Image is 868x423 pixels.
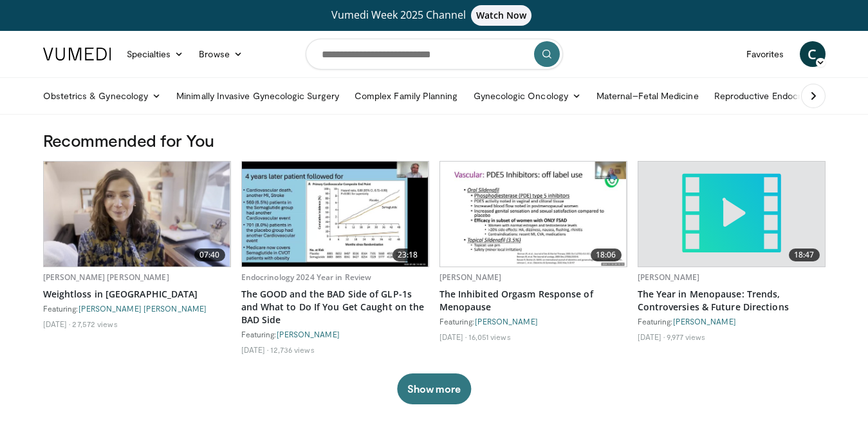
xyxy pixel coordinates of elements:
[471,5,532,26] span: Watch Now
[392,249,423,261] span: 23:18
[591,249,622,261] span: 18:06
[466,83,589,109] a: Gynecologic Oncology
[638,272,700,283] a: [PERSON_NAME]
[43,272,169,283] a: [PERSON_NAME] [PERSON_NAME]
[44,162,230,267] img: 9983fed1-7565-45be-8934-aef1103ce6e2.620x360_q85_upscale.jpg
[44,162,230,267] a: 07:40
[191,41,250,67] a: Browse
[679,162,784,267] img: video.svg
[475,317,538,326] a: [PERSON_NAME]
[242,162,429,267] img: 756cb5e3-da60-49d4-af2c-51c334342588.620x360_q85_upscale.jpg
[45,5,824,26] a: Vumedi Week 2025 ChannelWatch Now
[739,41,792,67] a: Favorites
[43,48,111,61] img: VuMedi Logo
[789,249,820,261] span: 18:47
[241,272,372,283] a: Endocrinology 2024 Year in Review
[440,162,627,267] img: 283c0f17-5e2d-42ba-a87c-168d447cdba4.620x360_q85_upscale.jpg
[638,332,665,342] li: [DATE]
[43,319,71,329] li: [DATE]
[439,288,627,314] a: The Inhibited Orgasm Response of Menopause
[667,332,705,342] li: 9,977 views
[800,41,826,67] a: C
[119,41,192,67] a: Specialties
[439,316,627,326] div: Featuring:
[439,332,467,342] li: [DATE]
[638,288,826,314] a: The Year in Menopause: Trends, Controversies & Future Directions
[169,83,347,109] a: Minimally Invasive Gynecologic Surgery
[241,329,429,339] div: Featuring:
[306,39,563,70] input: Search topics, interventions
[241,344,269,355] li: [DATE]
[468,332,510,342] li: 16,051 views
[638,162,825,267] a: 18:47
[35,83,169,109] a: Obstetrics & Gynecology
[242,162,429,267] a: 23:18
[277,330,340,339] a: [PERSON_NAME]
[440,162,627,267] a: 18:06
[397,373,471,404] button: Show more
[439,272,502,283] a: [PERSON_NAME]
[78,304,207,313] a: [PERSON_NAME] [PERSON_NAME]
[673,317,736,326] a: [PERSON_NAME]
[589,83,706,109] a: Maternal–Fetal Medicine
[270,344,314,355] li: 12,736 views
[43,303,231,314] div: Featuring:
[43,130,826,151] h3: Recommended for You
[241,288,429,326] a: The GOOD and the BAD Side of GLP-1s and What to Do If You Get Caught on the BAD Side
[638,316,826,326] div: Featuring:
[194,249,225,261] span: 07:40
[43,288,231,301] a: Weightloss in [GEOGRAPHIC_DATA]
[347,83,466,109] a: Complex Family Planning
[72,319,117,329] li: 27,572 views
